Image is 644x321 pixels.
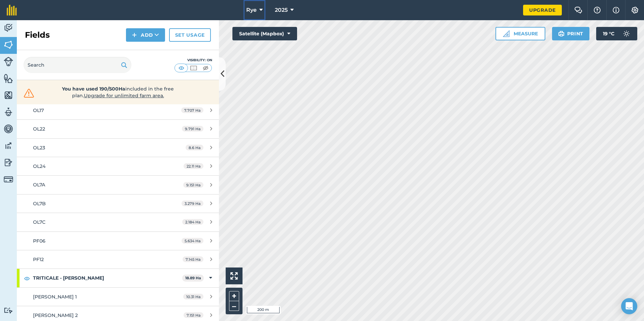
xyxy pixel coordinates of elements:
span: 7.151 Ha [184,312,203,318]
a: Set usage [169,28,211,42]
span: [PERSON_NAME] 2 [33,312,78,318]
img: svg+xml;base64,PD94bWwgdmVyc2lvbj0iMS4wIiBlbmNvZGluZz0idXRmLTgiPz4KPCEtLSBHZW5lcmF0b3I6IEFkb2JlIE... [4,23,13,33]
span: 7.707 Ha [181,107,203,113]
img: Ruler icon [503,30,510,37]
img: svg+xml;base64,PHN2ZyB4bWxucz0iaHR0cDovL3d3dy53My5vcmcvMjAwMC9zdmciIHdpZHRoPSIzMiIgaGVpZ2h0PSIzMC... [22,88,36,98]
span: OL7C [33,219,45,225]
img: Two speech bubbles overlapping with the left bubble in the forefront [574,7,582,13]
a: Upgrade [523,5,562,15]
a: OL7B3.279 Ha [17,194,219,213]
span: Upgrade for unlimited farm area. [84,93,164,99]
a: PF127.145 Ha [17,250,219,269]
img: svg+xml;base64,PD94bWwgdmVyc2lvbj0iMS4wIiBlbmNvZGluZz0idXRmLTgiPz4KPCEtLSBHZW5lcmF0b3I6IEFkb2JlIE... [4,57,13,66]
a: OL2422.11 Ha [17,157,219,175]
img: svg+xml;base64,PHN2ZyB4bWxucz0iaHR0cDovL3d3dy53My5vcmcvMjAwMC9zdmciIHdpZHRoPSI1MCIgaGVpZ2h0PSI0MC... [189,65,198,71]
span: PF12 [33,256,44,262]
img: svg+xml;base64,PHN2ZyB4bWxucz0iaHR0cDovL3d3dy53My5vcmcvMjAwMC9zdmciIHdpZHRoPSIxNyIgaGVpZ2h0PSIxNy... [613,6,619,14]
span: 22.11 Ha [184,163,203,169]
a: OL7A9.151 Ha [17,176,219,194]
img: svg+xml;base64,PHN2ZyB4bWxucz0iaHR0cDovL3d3dy53My5vcmcvMjAwMC9zdmciIHdpZHRoPSIxOCIgaGVpZ2h0PSIyNC... [24,274,30,282]
span: PF06 [33,238,45,244]
img: Four arrows, one pointing top left, one top right, one bottom right and the last bottom left [230,272,238,280]
img: svg+xml;base64,PD94bWwgdmVyc2lvbj0iMS4wIiBlbmNvZGluZz0idXRmLTgiPz4KPCEtLSBHZW5lcmF0b3I6IEFkb2JlIE... [4,157,13,168]
span: 7.145 Ha [183,256,203,262]
img: fieldmargin Logo [7,5,17,15]
a: OL7C2.184 Ha [17,213,219,231]
button: Print [552,27,590,40]
span: OL22 [33,126,45,132]
a: OL177.707 Ha [17,101,219,119]
span: 2025 [275,6,288,14]
a: [PERSON_NAME] 110.31 Ha [17,288,219,306]
img: svg+xml;base64,PD94bWwgdmVyc2lvbj0iMS4wIiBlbmNvZGluZz0idXRmLTgiPz4KPCEtLSBHZW5lcmF0b3I6IEFkb2JlIE... [4,307,13,314]
span: OL17 [33,107,44,113]
img: svg+xml;base64,PD94bWwgdmVyc2lvbj0iMS4wIiBlbmNvZGluZz0idXRmLTgiPz4KPCEtLSBHZW5lcmF0b3I6IEFkb2JlIE... [4,141,13,151]
strong: TRITICALE - [PERSON_NAME] [33,269,182,287]
button: – [229,301,239,311]
span: 3.279 Ha [182,201,203,206]
span: 19 ° C [603,27,614,40]
img: svg+xml;base64,PD94bWwgdmVyc2lvbj0iMS4wIiBlbmNvZGluZz0idXRmLTgiPz4KPCEtLSBHZW5lcmF0b3I6IEFkb2JlIE... [4,175,13,184]
span: OL7A [33,182,45,188]
h2: Fields [25,30,50,40]
div: Open Intercom Messenger [621,298,637,314]
div: Visibility: On [174,58,212,63]
button: Satellite (Mapbox) [232,27,297,40]
span: included in the free plan . [46,85,190,99]
span: OL7B [33,201,46,207]
span: 8.6 Ha [186,145,203,150]
button: Measure [495,27,545,40]
button: Add [126,28,165,42]
span: 9.151 Ha [183,182,203,188]
span: Rye [246,6,257,14]
img: svg+xml;base64,PHN2ZyB4bWxucz0iaHR0cDovL3d3dy53My5vcmcvMjAwMC9zdmciIHdpZHRoPSIxOSIgaGVpZ2h0PSIyNC... [558,30,565,38]
img: svg+xml;base64,PD94bWwgdmVyc2lvbj0iMS4wIiBlbmNvZGluZz0idXRmLTgiPz4KPCEtLSBHZW5lcmF0b3I6IEFkb2JlIE... [4,107,13,117]
a: OL229.791 Ha [17,120,219,138]
button: + [229,291,239,301]
img: svg+xml;base64,PHN2ZyB4bWxucz0iaHR0cDovL3d3dy53My5vcmcvMjAwMC9zdmciIHdpZHRoPSI1NiIgaGVpZ2h0PSI2MC... [4,40,13,50]
span: 9.791 Ha [182,126,203,132]
img: svg+xml;base64,PHN2ZyB4bWxucz0iaHR0cDovL3d3dy53My5vcmcvMjAwMC9zdmciIHdpZHRoPSI1NiIgaGVpZ2h0PSI2MC... [4,90,13,100]
img: A question mark icon [593,7,601,13]
span: [PERSON_NAME] 1 [33,294,77,300]
img: A cog icon [631,7,639,13]
button: 19 °C [596,27,637,40]
span: OL24 [33,163,45,169]
span: 5.634 Ha [182,238,203,244]
input: Search [24,57,131,73]
span: OL23 [33,145,45,151]
img: svg+xml;base64,PD94bWwgdmVyc2lvbj0iMS4wIiBlbmNvZGluZz0idXRmLTgiPz4KPCEtLSBHZW5lcmF0b3I6IEFkb2JlIE... [620,27,633,40]
span: 10.31 Ha [183,294,203,299]
a: You have used 190/500Haincluded in the free plan.Upgrade for unlimited farm area. [22,85,214,99]
img: svg+xml;base64,PHN2ZyB4bWxucz0iaHR0cDovL3d3dy53My5vcmcvMjAwMC9zdmciIHdpZHRoPSIxOSIgaGVpZ2h0PSIyNC... [121,61,127,69]
img: svg+xml;base64,PHN2ZyB4bWxucz0iaHR0cDovL3d3dy53My5vcmcvMjAwMC9zdmciIHdpZHRoPSI1MCIgaGVpZ2h0PSI0MC... [201,65,210,71]
img: svg+xml;base64,PHN2ZyB4bWxucz0iaHR0cDovL3d3dy53My5vcmcvMjAwMC9zdmciIHdpZHRoPSI1NiIgaGVpZ2h0PSI2MC... [4,73,13,83]
span: 2.184 Ha [182,219,203,225]
a: PF065.634 Ha [17,232,219,250]
img: svg+xml;base64,PHN2ZyB4bWxucz0iaHR0cDovL3d3dy53My5vcmcvMjAwMC9zdmciIHdpZHRoPSI1MCIgaGVpZ2h0PSI0MC... [177,65,186,71]
strong: You have used 190/500Ha [62,86,125,92]
strong: 18.89 Ha [185,276,201,280]
img: svg+xml;base64,PD94bWwgdmVyc2lvbj0iMS4wIiBlbmNvZGluZz0idXRmLTgiPz4KPCEtLSBHZW5lcmF0b3I6IEFkb2JlIE... [4,124,13,134]
img: svg+xml;base64,PHN2ZyB4bWxucz0iaHR0cDovL3d3dy53My5vcmcvMjAwMC9zdmciIHdpZHRoPSIxNCIgaGVpZ2h0PSIyNC... [132,31,137,39]
a: OL238.6 Ha [17,139,219,157]
div: TRITICALE - [PERSON_NAME]18.89 Ha [17,269,219,287]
